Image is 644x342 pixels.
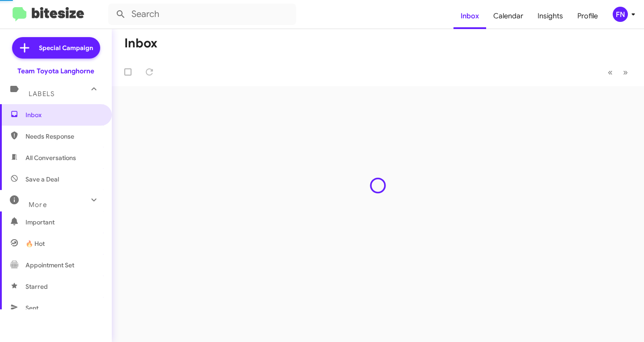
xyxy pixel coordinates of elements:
[530,3,570,29] a: Insights
[602,63,618,81] button: Previous
[453,3,486,29] a: Inbox
[108,4,296,25] input: Search
[12,37,100,59] a: Special Campaign
[29,90,55,98] span: Labels
[608,67,613,78] span: «
[613,7,628,22] div: FN
[25,304,38,312] span: Sent
[17,67,94,76] div: Team Toyota Langhorne
[25,153,76,162] span: All Conversations
[25,175,59,184] span: Save a Deal
[618,63,633,81] button: Next
[39,43,93,52] span: Special Campaign
[25,218,102,227] span: Important
[25,110,102,119] span: Inbox
[25,282,48,291] span: Starred
[605,7,634,22] button: FN
[25,132,102,141] span: Needs Response
[570,3,605,29] a: Profile
[25,261,74,270] span: Appointment Set
[623,67,628,78] span: »
[486,3,530,29] a: Calendar
[603,63,633,81] nav: Page navigation example
[29,201,47,209] span: More
[124,36,157,51] h1: Inbox
[25,239,45,248] span: 🔥 Hot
